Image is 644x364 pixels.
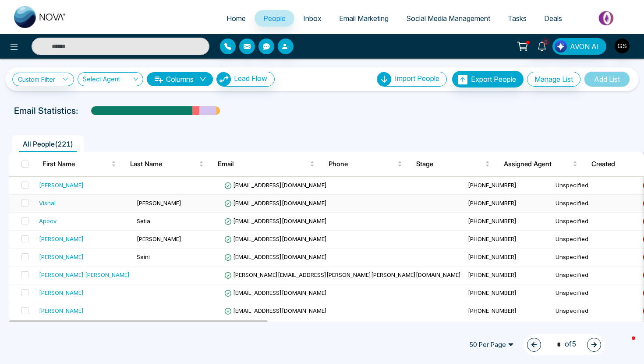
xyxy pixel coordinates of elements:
[294,10,330,27] a: Inbox
[468,307,517,314] span: [PHONE_NUMBER]
[42,159,110,169] span: First Name
[39,288,84,297] div: [PERSON_NAME]
[39,252,84,261] div: [PERSON_NAME]
[397,10,499,27] a: Social Media Management
[14,6,67,28] img: Nova CRM Logo
[544,14,562,23] span: Deals
[552,302,640,320] td: Unspecified
[224,289,327,296] span: [EMAIL_ADDRESS][DOMAIN_NAME]
[615,38,630,53] img: User Avatar
[330,10,397,27] a: Email Marketing
[199,76,206,83] span: down
[329,159,396,169] span: Phone
[303,14,322,23] span: Inbox
[535,10,571,27] a: Deals
[226,14,246,23] span: Home
[234,74,267,83] span: Lead Flow
[14,104,78,117] p: Email Statistics:
[552,195,640,213] td: Unspecified
[468,217,517,224] span: [PHONE_NUMBER]
[123,152,211,176] th: Last Name
[216,72,275,87] button: Lead Flow
[542,38,550,46] span: 6
[147,72,213,86] button: Columnsdown
[224,217,327,224] span: [EMAIL_ADDRESS][DOMAIN_NAME]
[217,72,231,86] img: Lead Flow
[531,38,552,53] a: 6
[552,284,640,302] td: Unspecified
[137,217,150,224] span: Setia
[224,182,327,189] span: [EMAIL_ADDRESS][DOMAIN_NAME]
[409,152,497,176] th: Stage
[224,271,461,278] span: [PERSON_NAME][EMAIL_ADDRESS][PERSON_NAME][PERSON_NAME][DOMAIN_NAME]
[504,159,571,169] span: Assigned Agent
[463,338,520,352] span: 50 Per Page
[468,182,517,189] span: [PHONE_NUMBER]
[552,177,640,195] td: Unspecified
[527,72,580,87] button: Manage List
[224,253,327,260] span: [EMAIL_ADDRESS][DOMAIN_NAME]
[406,14,490,23] span: Social Media Management
[499,10,535,27] a: Tasks
[416,159,483,169] span: Stage
[224,307,327,314] span: [EMAIL_ADDRESS][DOMAIN_NAME]
[255,10,294,27] a: People
[395,74,439,83] span: Import People
[552,339,577,350] span: of 5
[224,199,327,206] span: [EMAIL_ADDRESS][DOMAIN_NAME]
[552,213,640,231] td: Unspecified
[497,152,584,176] th: Assigned Agent
[552,320,640,338] td: Unspecified
[137,253,150,260] span: Saini
[12,73,74,86] a: Custom Filter
[468,253,517,260] span: [PHONE_NUMBER]
[39,270,130,279] div: [PERSON_NAME] [PERSON_NAME]
[552,38,606,55] button: AVON AI
[471,75,516,84] span: Export People
[468,235,517,242] span: [PHONE_NUMBER]
[213,72,275,87] a: Lead FlowLead Flow
[137,199,181,206] span: [PERSON_NAME]
[35,152,123,176] th: First Name
[552,248,640,266] td: Unspecified
[570,41,599,52] span: AVON AI
[468,289,517,296] span: [PHONE_NUMBER]
[137,235,181,242] span: [PERSON_NAME]
[263,14,286,23] span: People
[39,217,57,225] div: Apoov
[468,199,517,206] span: [PHONE_NUMBER]
[218,159,308,169] span: Email
[614,334,635,355] iframe: Intercom live chat
[555,40,567,52] img: Lead Flow
[552,231,640,248] td: Unspecified
[552,266,640,284] td: Unspecified
[575,8,639,28] img: Market-place.gif
[452,71,524,87] button: Export People
[19,140,77,148] span: All People ( 221 )
[508,14,527,23] span: Tasks
[39,234,84,243] div: [PERSON_NAME]
[224,235,327,242] span: [EMAIL_ADDRESS][DOMAIN_NAME]
[39,181,84,189] div: [PERSON_NAME]
[339,14,389,23] span: Email Marketing
[39,306,84,315] div: [PERSON_NAME]
[468,271,517,278] span: [PHONE_NUMBER]
[218,10,255,27] a: Home
[39,199,56,207] div: Vishal
[322,152,409,176] th: Phone
[130,159,197,169] span: Last Name
[211,152,322,176] th: Email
